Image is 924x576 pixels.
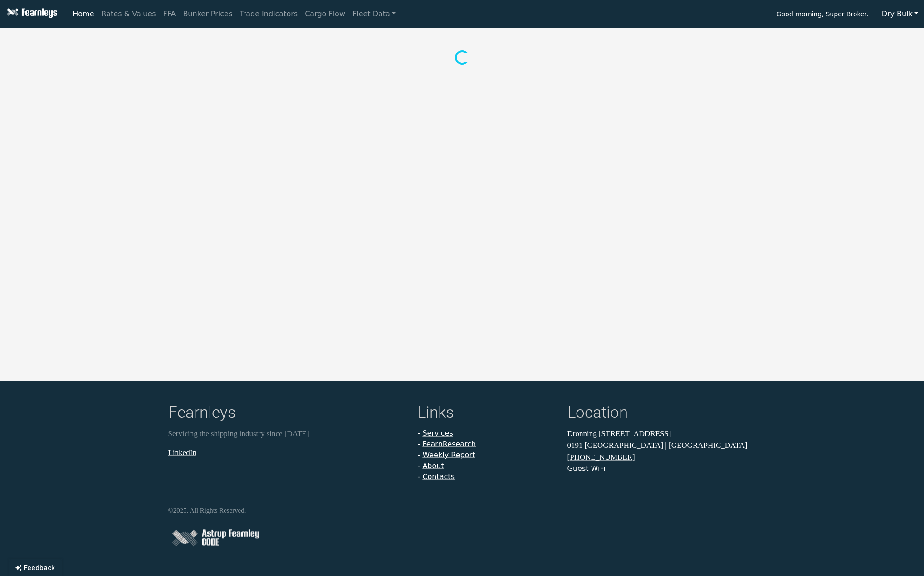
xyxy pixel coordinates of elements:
[876,5,924,23] button: Dry Bulk
[418,450,557,461] li: -
[422,461,444,470] a: About
[418,461,557,471] li: -
[168,428,407,440] p: Servicing the shipping industry since [DATE]
[422,472,455,481] a: Contacts
[777,7,869,23] span: Good morning, Super Broker.
[179,5,236,23] a: Bunker Prices
[422,451,475,459] a: Weekly Report
[5,8,57,19] img: Fearnleys Logo
[418,403,557,424] h4: Links
[567,439,756,451] p: 0191 [GEOGRAPHIC_DATA] | [GEOGRAPHIC_DATA]
[422,429,453,437] a: Services
[418,471,557,482] li: -
[301,5,349,23] a: Cargo Flow
[168,507,246,514] small: © 2025 . All Rights Reserved.
[418,428,557,439] li: -
[69,5,98,23] a: Home
[567,453,635,461] a: [PHONE_NUMBER]
[236,5,301,23] a: Trade Indicators
[168,403,407,424] h4: Fearnleys
[349,5,399,23] a: Fleet Data
[160,5,180,23] a: FFA
[418,439,557,450] li: -
[567,403,756,424] h4: Location
[567,463,606,474] button: Guest WiFi
[168,448,196,456] a: LinkedIn
[567,428,756,440] p: Dronning [STREET_ADDRESS]
[422,440,476,448] a: FearnResearch
[98,5,160,23] a: Rates & Values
